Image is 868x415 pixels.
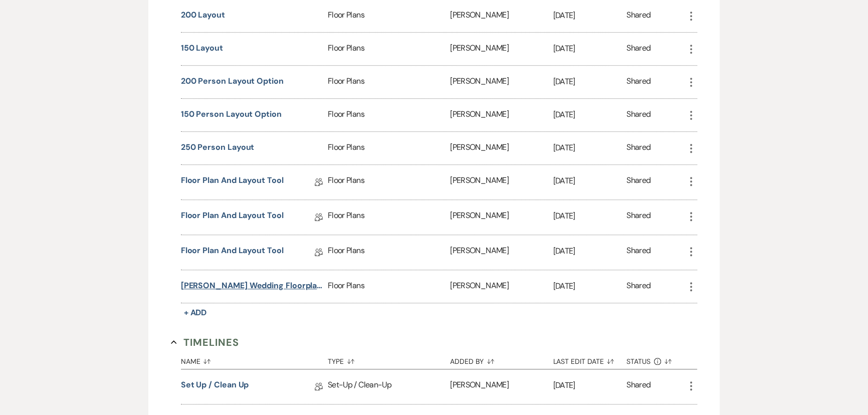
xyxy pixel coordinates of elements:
[450,165,553,199] div: [PERSON_NAME]
[626,210,650,225] div: Shared
[626,108,650,122] div: Shared
[553,210,626,223] p: [DATE]
[450,66,553,98] div: [PERSON_NAME]
[450,350,553,369] button: Added By
[553,350,626,369] button: Last Edit Date
[450,270,553,303] div: [PERSON_NAME]
[450,235,553,270] div: [PERSON_NAME]
[626,42,650,56] div: Shared
[328,369,450,404] div: Set-Up / Clean-Up
[553,174,626,187] p: [DATE]
[328,33,450,65] div: Floor Plans
[450,369,553,404] div: [PERSON_NAME]
[328,165,450,199] div: Floor Plans
[328,235,450,270] div: Floor Plans
[626,379,650,394] div: Shared
[181,108,282,120] button: 150 person layout option
[328,200,450,235] div: Floor Plans
[181,379,249,394] a: Set Up / Clean Up
[626,9,650,23] div: Shared
[450,200,553,235] div: [PERSON_NAME]
[553,245,626,258] p: [DATE]
[626,174,650,190] div: Shared
[553,42,626,55] p: [DATE]
[181,350,328,369] button: Name
[181,174,284,190] a: Floor plan and layout tool
[181,280,324,292] button: [PERSON_NAME] Wedding Floorplans
[328,66,450,98] div: Floor Plans
[328,99,450,131] div: Floor Plans
[450,33,553,65] div: [PERSON_NAME]
[553,379,626,392] p: [DATE]
[626,350,685,369] button: Status
[184,307,207,318] span: + Add
[181,9,225,21] button: 200 layout
[626,280,650,293] div: Shared
[553,280,626,293] p: [DATE]
[553,75,626,88] p: [DATE]
[626,245,650,260] div: Shared
[626,141,650,155] div: Shared
[181,42,223,54] button: 150 layout
[626,358,650,365] span: Status
[181,210,284,225] a: Floor plan and layout tool
[181,141,255,153] button: 250 person layout
[171,335,239,350] button: Timelines
[553,9,626,22] p: [DATE]
[328,350,450,369] button: Type
[328,132,450,164] div: Floor Plans
[553,141,626,154] p: [DATE]
[626,75,650,89] div: Shared
[181,245,284,260] a: Floor plan and layout tool
[328,270,450,303] div: Floor Plans
[553,108,626,121] p: [DATE]
[181,306,210,320] button: + Add
[450,132,553,164] div: [PERSON_NAME]
[450,99,553,131] div: [PERSON_NAME]
[181,75,284,87] button: 200 person layout option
